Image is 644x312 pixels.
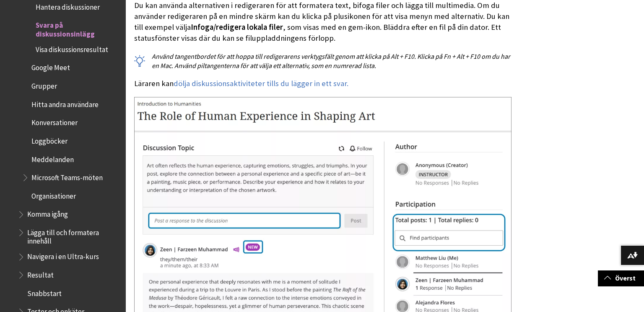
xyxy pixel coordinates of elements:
[31,61,70,72] span: Google Meet
[27,286,62,298] span: Snabbstart
[31,170,103,182] span: Microsoft Teams-möten
[191,22,283,32] span: Infoga/redigera lokala filer
[31,115,78,127] span: Konversationer
[27,250,99,261] span: Navigera i en Ultra-kurs
[27,268,54,279] span: Resultat
[31,79,57,90] span: Grupper
[36,18,120,38] span: Svara på diskussionsinlägg
[134,78,512,89] p: Läraren kan
[27,207,68,219] span: Komma igång
[31,189,76,200] span: Organisationer
[27,225,120,245] span: Lägga till och formatera innehåll
[598,270,644,286] a: Överst
[31,97,99,109] span: Hitta andra användare
[36,42,108,54] span: Visa diskussionsresultat
[31,134,68,145] span: Loggböcker
[174,79,348,89] a: dölja diskussionsaktiviteter tills du lägger in ett svar.
[134,52,512,71] p: Använd tangentbordet för att hoppa till redigerarens verktygsfält genom att klicka på Alt + F10. ...
[31,152,74,164] span: Meddelanden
